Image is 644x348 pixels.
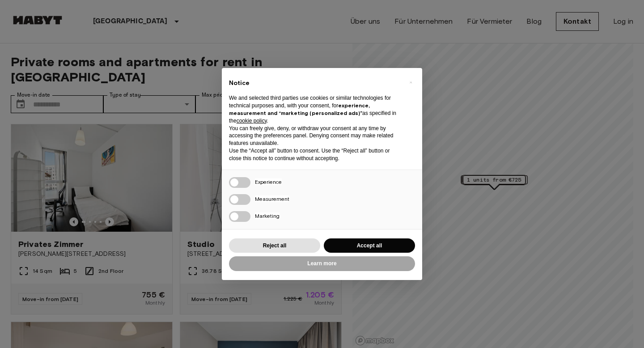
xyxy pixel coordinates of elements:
p: You can freely give, deny, or withdraw your consent at any time by accessing the preferences pane... [229,125,401,147]
span: Experience [255,178,282,185]
span: Measurement [255,195,289,202]
button: Close this notice [403,75,418,89]
h2: Notice [229,79,401,88]
span: × [409,77,412,88]
p: We and selected third parties use cookies or similar technologies for technical purposes and, wit... [229,94,401,124]
strong: experience, measurement and “marketing (personalized ads)” [229,102,370,116]
span: Marketing [255,212,280,219]
button: Accept all [324,238,415,253]
a: cookie policy [237,118,267,124]
button: Learn more [229,256,415,271]
button: Reject all [229,238,320,253]
p: Use the “Accept all” button to consent. Use the “Reject all” button or close this notice to conti... [229,147,401,162]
